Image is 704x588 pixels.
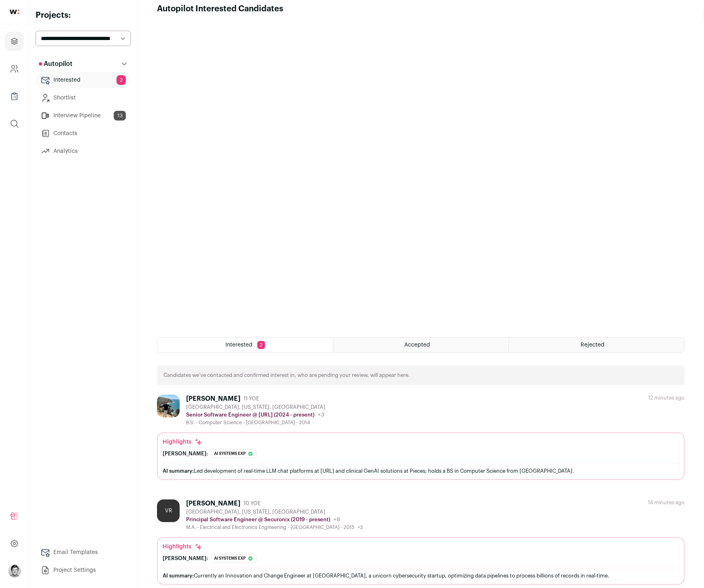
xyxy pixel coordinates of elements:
a: Project Settings [36,562,131,578]
div: Highlights [163,438,203,446]
a: Email Templates [36,544,131,561]
span: 10 YOE [244,500,261,507]
a: Shortlist [36,90,131,106]
span: AI summary: [163,573,194,578]
span: Interested [225,342,252,348]
div: 14 minutes ago [648,499,685,506]
p: Senior Software Engineer @ [URL] (2024 - present) [186,412,314,418]
a: Accepted [333,338,509,352]
img: wellfound-shorthand-0d5821cbd27db2630d0214b213865d53afaa358527fdda9d0ea32b1df1b89c2c.svg [10,10,19,14]
div: [GEOGRAPHIC_DATA], [US_STATE], [GEOGRAPHIC_DATA] [186,404,325,410]
span: +8 [333,517,340,522]
span: +2 [358,525,363,530]
a: Rejected [509,338,684,352]
img: 606302-medium_jpg [8,565,21,577]
a: Company Lists [5,87,24,106]
span: 13 [114,111,126,121]
a: Analytics [36,143,131,159]
div: [PERSON_NAME]: [163,555,208,562]
div: B.S. - Computer Science - [GEOGRAPHIC_DATA] - 2014 [186,419,325,426]
h2: Projects: [36,10,131,21]
span: +3 [318,412,324,418]
div: VR [157,499,180,522]
span: 2 [117,75,126,85]
div: Highlights [163,543,203,551]
div: [PERSON_NAME] [186,499,240,508]
a: [PERSON_NAME] 11 YOE [GEOGRAPHIC_DATA], [US_STATE], [GEOGRAPHIC_DATA] Senior Software Engineer @ ... [157,395,685,480]
img: 1843f54581ad81ce291f152c303d79bb35ad366734c65e39351bf0c5007a5382.jpg [157,395,180,417]
span: AI summary: [163,468,194,474]
div: [PERSON_NAME] [186,395,240,403]
div: Ai systems exp [211,449,257,458]
div: 12 minutes ago [648,395,685,401]
a: Projects [5,32,24,51]
a: VR [PERSON_NAME] 10 YOE [GEOGRAPHIC_DATA], [US_STATE], [GEOGRAPHIC_DATA] Principal Software Engin... [157,499,685,585]
iframe: Autopilot Interested [157,15,685,328]
p: Candidates we’ve contacted and confirmed interest in, who are pending your review, will appear here. [163,372,410,379]
button: Autopilot [36,56,131,72]
h1: Autopilot Interested Candidates [157,3,283,15]
div: Ai systems exp [211,554,257,563]
a: Company and ATS Settings [5,59,24,78]
a: Interested2 [36,72,131,88]
span: 2 [257,341,265,349]
button: Open dropdown [8,565,21,577]
a: Interview Pipeline13 [36,108,131,124]
div: [GEOGRAPHIC_DATA], [US_STATE], [GEOGRAPHIC_DATA] [186,509,363,515]
span: 11 YOE [244,396,259,402]
span: Rejected [581,342,604,348]
span: Accepted [404,342,430,348]
p: Autopilot [39,59,72,69]
div: Led development of real-time LLM chat platforms at [URL] and clinical GenAI solutions at Pieces; ... [163,467,679,475]
div: Currently an Innovation and Change Engineer at [GEOGRAPHIC_DATA], a unicorn cybersecurity startup... [163,571,679,580]
a: Contacts [36,125,131,142]
div: M.A. - Electrical and Electronics Engineering - [GEOGRAPHIC_DATA] - 2015 [186,524,363,531]
p: Principal Software Engineer @ Securonix (2019 - present) [186,516,330,523]
div: [PERSON_NAME]: [163,451,208,457]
